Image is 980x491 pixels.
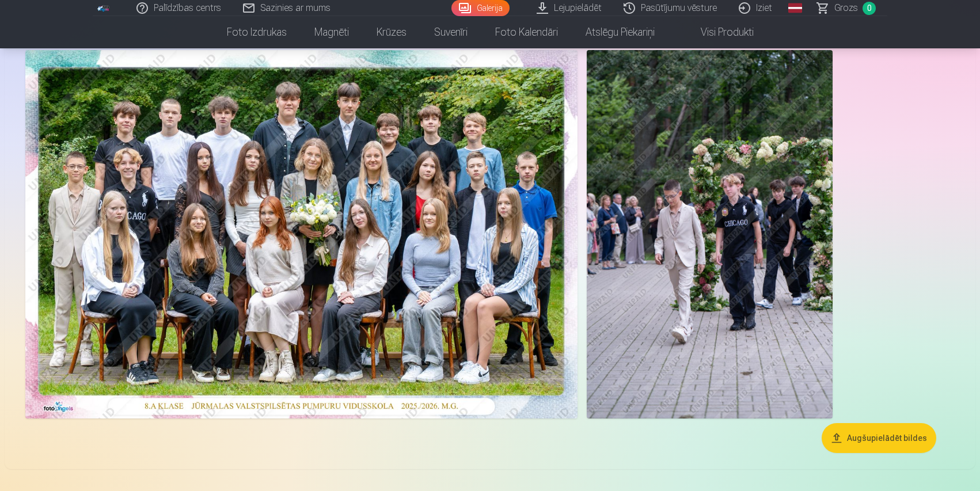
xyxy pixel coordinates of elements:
button: Augšupielādēt bildes [822,423,936,453]
span: 0 [863,2,876,15]
a: Magnēti [301,16,363,48]
a: Krūzes [363,16,420,48]
a: Foto kalendāri [481,16,572,48]
span: Grozs [834,1,858,15]
a: Foto izdrukas [213,16,301,48]
a: Atslēgu piekariņi [572,16,668,48]
a: Suvenīri [420,16,481,48]
img: /fa3 [97,5,110,12]
a: Visi produkti [668,16,768,48]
